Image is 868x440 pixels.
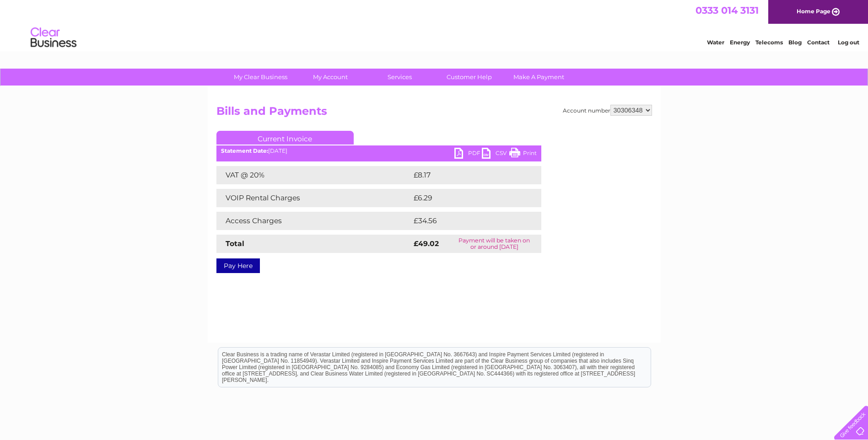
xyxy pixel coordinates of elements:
[411,166,518,184] td: £8.17
[216,166,411,184] td: VAT @ 20%
[501,69,577,86] a: Make A Payment
[414,239,439,248] strong: £49.02
[216,148,541,154] div: [DATE]
[411,189,520,207] td: £6.29
[788,39,802,46] a: Blog
[411,212,523,230] td: £34.56
[216,189,411,207] td: VOIP Rental Charges
[216,258,260,273] a: Pay Here
[30,24,77,52] img: logo.png
[563,105,652,116] div: Account number
[216,105,652,122] h2: Bills and Payments
[218,5,651,44] div: Clear Business is a trading name of Verastar Limited (registered in [GEOGRAPHIC_DATA] No. 3667643...
[221,147,268,154] b: Statement Date:
[755,39,783,46] a: Telecoms
[838,39,859,46] a: Log out
[509,148,537,161] a: Print
[431,69,507,86] a: Customer Help
[807,39,830,46] a: Contact
[292,69,368,86] a: My Account
[226,239,244,248] strong: Total
[216,212,411,230] td: Access Charges
[216,131,354,145] a: Current Invoice
[447,235,541,253] td: Payment will be taken on or around [DATE]
[695,5,759,16] a: 0333 014 3131
[482,148,509,161] a: CSV
[454,148,482,161] a: PDF
[362,69,437,86] a: Services
[223,69,298,86] a: My Clear Business
[707,39,724,46] a: Water
[730,39,750,46] a: Energy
